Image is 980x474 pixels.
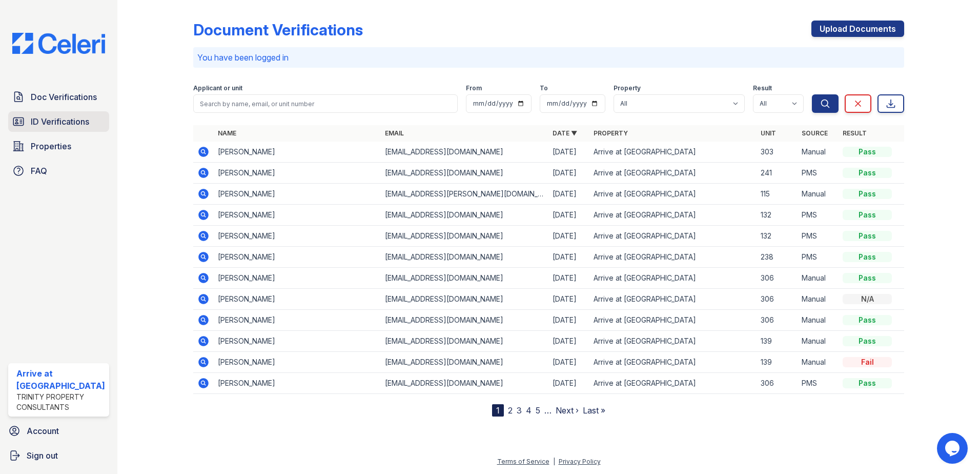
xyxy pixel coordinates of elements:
a: Next › [556,405,579,416]
td: [PERSON_NAME] [214,184,381,205]
td: 238 [757,247,798,268]
a: Unit [761,129,776,137]
td: [EMAIL_ADDRESS][DOMAIN_NAME] [381,373,548,394]
a: Sign out [4,445,113,466]
td: [DATE] [548,142,589,163]
td: Arrive at [GEOGRAPHIC_DATA] [589,373,757,394]
span: ID Verifications [31,115,89,128]
td: [DATE] [548,310,589,331]
td: [PERSON_NAME] [214,226,381,247]
td: 115 [757,184,798,205]
td: [PERSON_NAME] [214,205,381,226]
p: You have been logged in [197,51,901,64]
td: 303 [757,142,798,163]
span: Doc Verifications [31,91,97,103]
td: [PERSON_NAME] [214,163,381,184]
td: 306 [757,310,798,331]
td: [EMAIL_ADDRESS][DOMAIN_NAME] [381,205,548,226]
div: Document Verifications [193,21,363,39]
td: [EMAIL_ADDRESS][DOMAIN_NAME] [381,163,548,184]
td: Arrive at [GEOGRAPHIC_DATA] [589,226,757,247]
div: | [553,458,555,465]
label: From [466,84,482,92]
td: Manual [798,142,839,163]
td: 306 [757,268,798,289]
span: FAQ [31,165,47,177]
div: Arrive at [GEOGRAPHIC_DATA] [16,367,105,392]
a: Terms of Service [497,458,549,465]
label: To [540,84,548,92]
div: Pass [843,147,892,157]
span: Properties [31,140,71,152]
td: Arrive at [GEOGRAPHIC_DATA] [589,205,757,226]
td: 132 [757,205,798,226]
a: FAQ [8,161,109,181]
label: Property [614,84,641,92]
a: Name [218,129,236,137]
span: Sign out [27,449,58,462]
td: PMS [798,205,839,226]
td: [PERSON_NAME] [214,310,381,331]
label: Result [753,84,772,92]
td: Arrive at [GEOGRAPHIC_DATA] [589,184,757,205]
td: 139 [757,352,798,373]
td: [DATE] [548,352,589,373]
td: [EMAIL_ADDRESS][DOMAIN_NAME] [381,352,548,373]
td: [DATE] [548,289,589,310]
input: Search by name, email, or unit number [193,94,458,113]
td: Manual [798,310,839,331]
div: Pass [843,168,892,178]
td: [PERSON_NAME] [214,373,381,394]
a: Date ▼ [553,129,577,137]
td: PMS [798,373,839,394]
td: Arrive at [GEOGRAPHIC_DATA] [589,268,757,289]
td: [DATE] [548,226,589,247]
div: Pass [843,315,892,325]
td: Manual [798,289,839,310]
td: PMS [798,226,839,247]
iframe: chat widget [937,433,970,464]
td: [EMAIL_ADDRESS][DOMAIN_NAME] [381,310,548,331]
div: Fail [843,357,892,367]
a: ID Verifications [8,111,109,132]
div: Pass [843,252,892,262]
a: 2 [508,405,513,416]
td: Arrive at [GEOGRAPHIC_DATA] [589,142,757,163]
td: [PERSON_NAME] [214,352,381,373]
a: Privacy Policy [559,458,601,465]
td: 139 [757,331,798,352]
td: Arrive at [GEOGRAPHIC_DATA] [589,352,757,373]
img: CE_Logo_Blue-a8612792a0a2168367f1c8372b55b34899dd931a85d93a1a3d3e32e68fde9ad4.png [4,33,113,54]
td: Arrive at [GEOGRAPHIC_DATA] [589,247,757,268]
td: [DATE] [548,205,589,226]
td: 241 [757,163,798,184]
td: [EMAIL_ADDRESS][DOMAIN_NAME] [381,331,548,352]
div: Pass [843,273,892,283]
td: Arrive at [GEOGRAPHIC_DATA] [589,310,757,331]
td: [EMAIL_ADDRESS][DOMAIN_NAME] [381,226,548,247]
a: Property [594,129,628,137]
div: Pass [843,378,892,388]
td: PMS [798,247,839,268]
div: 1 [492,404,504,417]
td: [PERSON_NAME] [214,142,381,163]
td: Arrive at [GEOGRAPHIC_DATA] [589,289,757,310]
a: Upload Documents [811,21,904,37]
td: 132 [757,226,798,247]
td: Manual [798,352,839,373]
a: Source [802,129,828,137]
td: Manual [798,184,839,205]
td: Arrive at [GEOGRAPHIC_DATA] [589,163,757,184]
div: Trinity Property Consultants [16,392,105,412]
a: Doc Verifications [8,87,109,107]
a: Properties [8,136,109,156]
a: 4 [526,405,532,416]
td: [PERSON_NAME] [214,289,381,310]
td: [EMAIL_ADDRESS][DOMAIN_NAME] [381,247,548,268]
span: Account [27,425,59,437]
a: Account [4,421,113,441]
td: [EMAIL_ADDRESS][PERSON_NAME][DOMAIN_NAME] [381,184,548,205]
div: Pass [843,231,892,241]
td: [PERSON_NAME] [214,331,381,352]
